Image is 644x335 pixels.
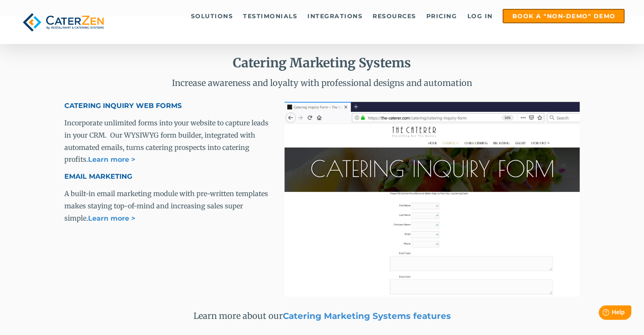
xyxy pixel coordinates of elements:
[64,102,182,110] span: CATERING INQUIRY WEB FORMS
[193,310,451,321] span: Learn more about our
[463,10,497,22] a: Log in
[64,188,271,224] p: .
[503,9,625,23] a: Book a "Non-Demo" Demo
[88,214,135,222] a: Learn more >
[368,10,420,22] a: Resources
[64,189,268,222] span: A built-in email marketing module with pre-written templates makes staying top-of-mind and increa...
[64,119,268,163] span: Incorporate unlimited forms into your website to capture leads in your CRM. Our WYSIWYG form buil...
[19,9,108,36] img: caterzen
[88,155,135,163] a: Learn more >
[422,10,462,22] a: Pricing
[569,302,635,326] iframe: Help widget launcher
[285,102,580,297] img: Catering-Inquiry-Form (1)
[172,78,472,88] span: Increase awareness and loyalty with professional designs and automation
[64,172,132,180] span: EMAIL MARKETING
[233,55,411,71] span: Catering Marketing Systems
[123,9,625,23] div: Navigation Menu
[283,311,451,321] a: Catering Marketing Systems features
[303,10,367,22] a: Integrations
[239,10,301,22] a: Testimonials
[187,10,238,22] a: Solutions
